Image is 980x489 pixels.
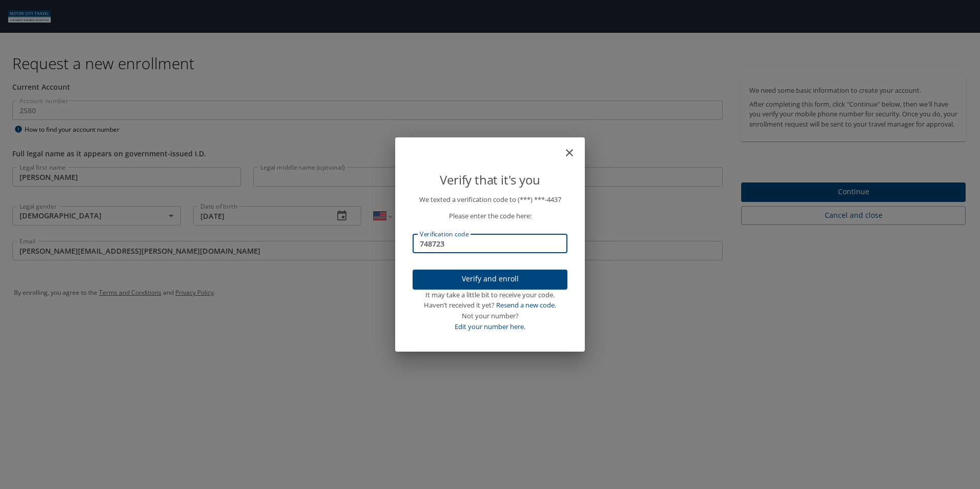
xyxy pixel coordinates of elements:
p: Verify that it's you [413,170,567,190]
button: Verify and enroll [413,270,567,290]
a: Edit your number here. [455,322,525,331]
span: Verify and enroll [421,273,559,286]
div: Not your number? [413,311,567,321]
button: close [568,141,581,154]
div: Haven’t received it yet? [413,300,567,311]
a: Resend a new code. [496,300,556,310]
p: We texted a verification code to (***) ***- 4437 [413,194,567,205]
p: Please enter the code here: [413,211,567,221]
div: It may take a little bit to receive your code. [413,290,567,300]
